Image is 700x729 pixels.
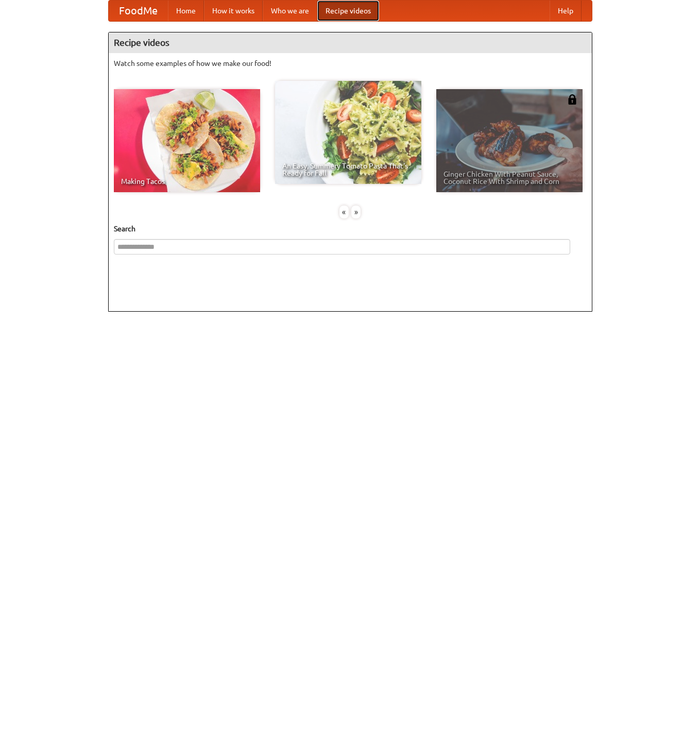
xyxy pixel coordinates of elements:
img: 483408.png [567,94,577,105]
a: FoodMe [109,1,168,21]
div: « [339,206,349,218]
a: Recipe videos [317,1,379,21]
div: » [351,206,361,218]
p: Watch some examples of how we make our food! [114,58,587,69]
a: An Easy, Summery Tomato Pasta That's Ready for Fall [275,81,421,184]
span: Making Tacos [121,178,253,185]
a: How it works [204,1,263,21]
span: An Easy, Summery Tomato Pasta That's Ready for Fall [282,162,414,177]
h4: Recipe videos [109,32,592,53]
a: Home [168,1,204,21]
a: Help [550,1,582,21]
a: Making Tacos [114,89,260,192]
h5: Search [114,224,587,234]
a: Who we are [263,1,317,21]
